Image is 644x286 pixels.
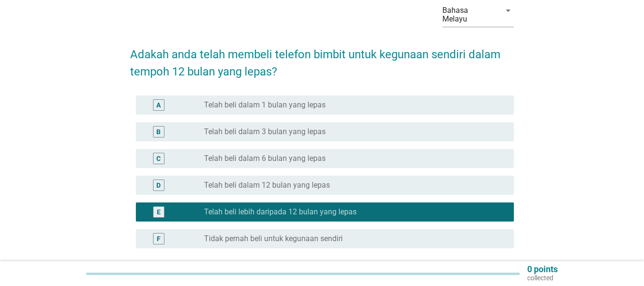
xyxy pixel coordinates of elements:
p: collected [527,274,558,282]
i: arrow_drop_down [502,5,514,16]
div: A [156,100,161,110]
div: Bahasa Melayu [442,6,495,23]
div: D [156,180,161,191]
h2: Adakah anda telah membeli telefon bimbit untuk kegunaan sendiri dalam tempoh 12 bulan yang lepas? [130,36,514,80]
label: Telah beli dalam 1 bulan yang lepas [204,100,326,110]
div: C [156,154,161,164]
label: Telah beli dalam 12 bulan yang lepas [204,180,330,190]
label: Tidak pernah beli untuk kegunaan sendiri [204,234,343,244]
div: F [157,234,161,244]
label: Telah beli dalam 6 bulan yang lepas [204,154,326,163]
div: B [156,127,161,137]
label: Telah beli dalam 3 bulan yang lepas [204,127,326,137]
p: 0 points [527,265,558,274]
label: Telah beli lebih daripada 12 bulan yang lepas [204,207,357,217]
div: E [157,207,161,217]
